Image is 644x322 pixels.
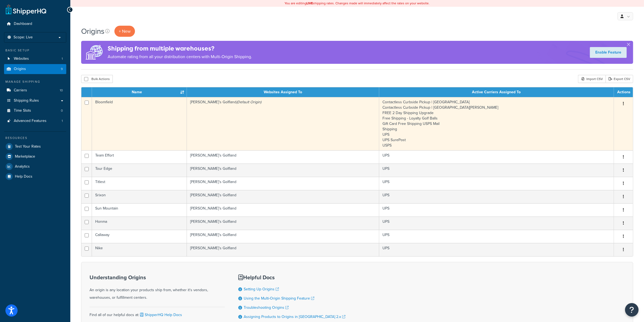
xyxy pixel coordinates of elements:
[15,144,41,149] span: Test Your Rates
[244,286,279,292] a: Setting Up Origins
[14,98,39,103] span: Shipping Rules
[606,75,633,83] a: Export CSV
[4,85,66,95] a: Carriers 10
[379,97,614,150] td: Contactless Curbside Pickup | [GEOGRAPHIC_DATA] Contactless Curbside Pickup | [GEOGRAPHIC_DATA][P...
[187,190,379,203] td: [PERSON_NAME]'s Golfland
[4,136,66,140] div: Resources
[4,106,66,116] li: Time Slots
[60,88,63,93] span: 10
[379,150,614,164] td: UPS
[4,79,66,84] div: Manage Shipping
[108,53,252,61] p: Automate rating from all your distribution centers with Multi-Origin Shipping.
[119,28,131,34] span: + New
[187,164,379,177] td: [PERSON_NAME]'s Golfland
[139,312,182,318] a: ShipperHQ Help Docs
[578,75,606,83] div: Import CSV
[379,87,614,97] th: Active Carriers Assigned To
[14,22,32,26] span: Dashboard
[379,203,614,217] td: UPS
[81,41,108,64] img: ad-origins-multi-dfa493678c5a35abed25fd24b4b8a3fa3505936ce257c16c00bdefe2f3200be3.png
[15,154,35,159] span: Marketplace
[14,57,29,61] span: Websites
[4,172,66,181] a: Help Docs
[14,67,26,71] span: Origins
[187,203,379,217] td: [PERSON_NAME]'s Golfland
[187,230,379,243] td: [PERSON_NAME]'s Golfland
[4,152,66,161] a: Marketplace
[92,217,187,230] td: Honma
[81,75,113,83] button: Bulk Actions
[307,1,313,6] b: LIVE
[81,26,104,36] h1: Origins
[4,85,66,95] li: Carriers
[61,67,63,71] span: 9
[92,87,187,97] th: Name : activate to sort column ascending
[92,190,187,203] td: Srixon
[14,108,31,113] span: Time Slots
[379,164,614,177] td: UPS
[244,305,289,310] a: Troubleshooting Origins
[244,296,314,301] a: Using the Multi-Origin Shipping Feature
[92,230,187,243] td: Callaway
[92,150,187,164] td: Team Effort
[625,303,639,317] button: Open Resource Center
[14,88,27,93] span: Carriers
[61,108,63,113] span: 0
[4,54,66,64] li: Websites
[4,19,66,29] a: Dashboard
[114,26,135,37] a: + New
[244,314,345,320] a: Assigning Products to Origins in [GEOGRAPHIC_DATA] 2.x
[15,164,30,169] span: Analytics
[92,203,187,217] td: Sun Mountain
[187,150,379,164] td: [PERSON_NAME]'s Golfland
[236,99,261,105] i: (Default Origin)
[62,119,63,123] span: 1
[4,142,66,151] a: Test Your Rates
[62,57,63,61] span: 1
[590,47,627,58] a: Enable Feature
[4,162,66,171] a: Analytics
[14,119,47,123] span: Advanced Features
[108,44,252,53] h4: Shipping from multiple warehouses?
[379,177,614,190] td: UPS
[90,274,225,280] h3: Understanding Origins
[187,87,379,97] th: Websites Assigned To
[379,190,614,203] td: UPS
[4,96,66,106] a: Shipping Rules
[14,35,33,40] span: Scope: Live
[238,274,345,280] h3: Helpful Docs
[379,217,614,230] td: UPS
[15,174,32,179] span: Help Docs
[187,243,379,256] td: [PERSON_NAME]'s Golfland
[379,243,614,256] td: UPS
[92,164,187,177] td: Tour Edge
[90,274,225,301] div: An origin is any location your products ship from, whether it's vendors, warehouses, or fulfillme...
[379,230,614,243] td: UPS
[90,307,225,319] div: Find all of our helpful docs at:
[187,97,379,150] td: [PERSON_NAME]'s Golfland
[4,64,66,74] li: Origins
[4,64,66,74] a: Origins 9
[92,97,187,150] td: Bloomfield
[4,54,66,64] a: Websites 1
[187,177,379,190] td: [PERSON_NAME]'s Golfland
[92,243,187,256] td: Nike
[92,177,187,190] td: Titlest
[187,217,379,230] td: [PERSON_NAME]'s Golfland
[4,116,66,126] li: Advanced Features
[4,48,66,53] div: Basic Setup
[4,116,66,126] a: Advanced Features 1
[6,4,46,15] a: ShipperHQ Home
[4,106,66,116] a: Time Slots 0
[614,87,633,97] th: Actions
